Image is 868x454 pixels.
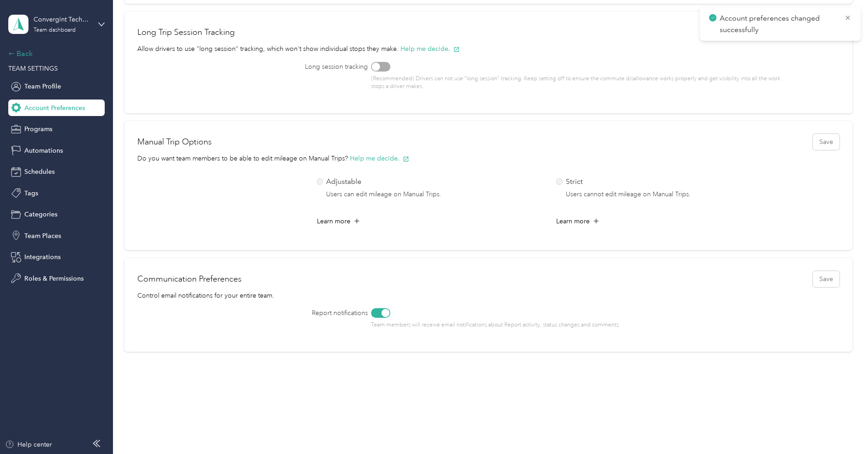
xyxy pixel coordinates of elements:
span: Learn more [317,216,350,226]
span: Programs [24,124,52,134]
span: Integrations [24,252,61,262]
p: Team members will receive email notifications about Report activity, status changes and comments. [371,321,781,329]
h2: Long Trip Session Tracking [137,26,235,39]
iframe: Everlance-gr Chat Button Frame [817,403,868,454]
div: Users can edit mileage on Manual Trips. [326,189,441,200]
span: Categories [24,210,57,219]
span: Schedules [24,167,55,177]
h2: Manual Trip Options [137,136,212,148]
span: Learn more [556,216,590,226]
span: Account Preferences [24,103,85,113]
span: Automations [24,146,63,155]
span: TEAM SETTINGS [8,65,58,72]
div: Users cannot edit mileage on Manual Trips. [566,189,691,200]
span: Tags [24,188,38,198]
p: Control email notifications for your entire team. [137,291,840,309]
h2: Communication Preferences [137,273,242,285]
div: Team dashboard [34,28,76,33]
p: Do you want team members to be able to edit mileage on Manual Trips? [137,154,840,163]
button: Help me decide. [350,154,409,163]
p: Allow drivers to use "long session" tracking, which won't show individual stops they make. [137,44,840,62]
span: Roles & Permissions [24,274,84,283]
button: Help me decide. [400,44,460,54]
label: Report notifications [137,308,368,318]
label: Long session tracking [137,62,368,72]
div: Back [8,48,100,59]
p: Strict [566,176,691,188]
button: Save [813,134,840,150]
button: Save [813,271,840,287]
span: Team Places [24,231,61,241]
button: Help center [5,440,52,449]
p: Account preferences changed successfully [720,13,837,35]
span: Team Profile [24,82,61,91]
p: (Recommended) Drivers can not use “long session” tracking. Keep setting off to ensure the commute... [371,75,781,91]
p: Adjustable [326,176,441,188]
div: Convergint Technologies [34,15,91,24]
